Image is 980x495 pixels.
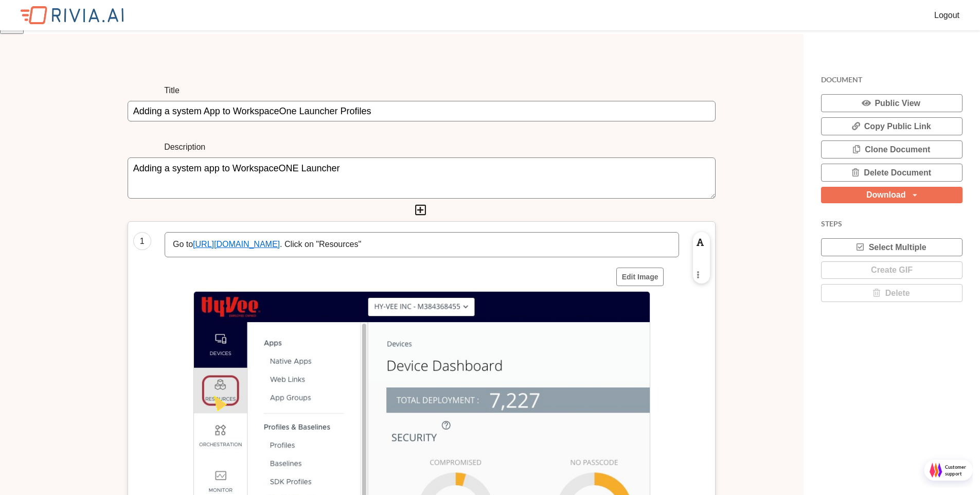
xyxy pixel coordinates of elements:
[821,75,980,84] h5: DOCUMENT
[616,268,664,286] button: Edit Image
[164,142,679,152] div: Description
[133,232,151,250] div: 1
[128,157,716,199] textarea: Adding a system app to WorkspaceONE Launcher
[821,164,962,182] button: Delete Document
[193,240,280,249] a: [URL][DOMAIN_NAME]
[821,117,962,135] button: Copy Public Link
[821,219,980,228] h5: STEPS
[164,85,679,96] div: Title
[821,140,962,158] button: Clone Document
[821,238,962,256] button: Select Multiple
[821,94,962,112] button: Public View
[934,10,959,21] div: Logout
[866,191,905,199] div: Download
[173,239,671,251] p: Go to . Click on "Resources"
[21,6,123,24] img: wBBU9CcdNicVgAAAABJRU5ErkJggg==
[128,101,716,121] input: Add document title (optional)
